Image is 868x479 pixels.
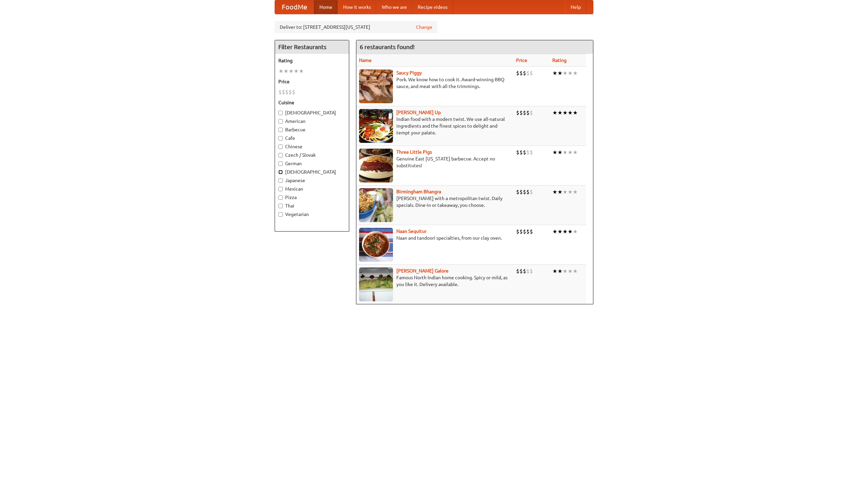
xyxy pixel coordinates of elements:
[278,152,346,158] label: Czech / Slovak
[552,58,567,63] a: Rating
[396,268,449,274] a: [PERSON_NAME] Galore
[552,228,557,235] li: ★
[359,228,393,262] img: naansequitur.jpg
[278,187,283,191] input: Mexican
[294,67,299,75] li: ★
[530,69,533,77] li: $
[278,186,346,192] label: Mexican
[563,149,568,156] li: ★
[278,99,346,106] h5: Cuisine
[563,228,568,235] li: ★
[563,267,568,275] li: ★
[516,109,519,116] li: $
[278,109,346,116] label: [DEMOGRAPHIC_DATA]
[526,69,530,77] li: $
[523,69,526,77] li: $
[573,149,578,156] li: ★
[396,189,441,194] a: Birmingham Bhangra
[338,0,376,14] a: How it works
[360,44,415,50] ng-pluralize: 6 restaurants found!
[278,118,346,125] label: American
[565,0,586,14] a: Help
[314,0,338,14] a: Home
[519,188,523,196] li: $
[359,109,393,143] img: curryup.jpg
[573,109,578,116] li: ★
[359,58,372,63] a: Name
[526,109,530,116] li: $
[299,67,304,75] li: ★
[568,149,573,156] li: ★
[278,88,282,96] li: $
[278,178,283,183] input: Japanese
[568,109,573,116] li: ★
[568,228,573,235] li: ★
[278,177,346,184] label: Japanese
[530,188,533,196] li: $
[523,228,526,235] li: $
[292,88,295,96] li: $
[516,149,519,156] li: $
[519,228,523,235] li: $
[563,188,568,196] li: ★
[557,267,563,275] li: ★
[552,267,557,275] li: ★
[359,195,511,209] p: [PERSON_NAME] with a metropolitan twist. Daily specials. Dine-in or takeaway, you choose.
[416,24,432,30] a: Change
[376,0,412,14] a: Who we are
[359,155,511,169] p: Genuine East [US_STATE] barbecue. Accept no substitutes!
[523,109,526,116] li: $
[278,78,346,85] h5: Price
[523,149,526,156] li: $
[359,69,393,103] img: saucy.jpg
[573,188,578,196] li: ★
[275,0,314,14] a: FoodMe
[530,149,533,156] li: $
[278,170,283,174] input: [DEMOGRAPHIC_DATA]
[519,267,523,275] li: $
[563,69,568,77] li: ★
[573,267,578,275] li: ★
[396,149,432,155] b: Three Little Pigs
[552,69,557,77] li: ★
[278,160,346,167] label: German
[557,188,563,196] li: ★
[282,88,285,96] li: $
[516,267,519,275] li: $
[278,212,283,217] input: Vegetarian
[278,67,283,75] li: ★
[275,21,437,33] div: Deliver to: [STREET_ADDRESS][US_STATE]
[278,126,346,133] label: Barbecue
[526,188,530,196] li: $
[573,228,578,235] li: ★
[278,119,283,124] input: American
[359,76,511,90] p: Pork. We know how to cook it. Award-winning BBQ sauce, and meat with all the trimmings.
[396,110,441,115] a: [PERSON_NAME] Up
[278,194,346,201] label: Pizza
[530,267,533,275] li: $
[278,143,346,150] label: Chinese
[557,69,563,77] li: ★
[526,267,530,275] li: $
[278,161,283,166] input: German
[519,69,523,77] li: $
[519,109,523,116] li: $
[568,69,573,77] li: ★
[530,109,533,116] li: $
[557,228,563,235] li: ★
[516,188,519,196] li: $
[516,69,519,77] li: $
[275,40,349,54] h4: Filter Restaurants
[278,204,283,208] input: Thai
[568,267,573,275] li: ★
[530,228,533,235] li: $
[285,88,289,96] li: $
[359,267,393,301] img: currygalore.jpg
[278,211,346,218] label: Vegetarian
[396,228,427,234] a: Naan Sequitur
[516,228,519,235] li: $
[396,70,422,75] a: Saucy Piggy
